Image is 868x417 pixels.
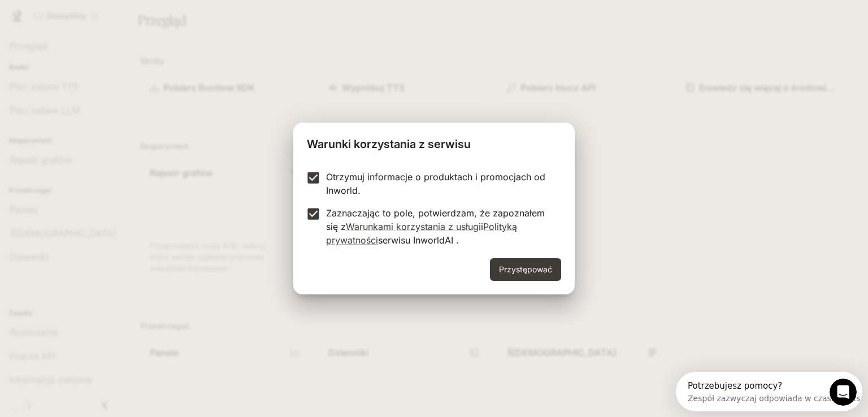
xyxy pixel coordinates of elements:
[307,137,471,151] font: Warunki korzystania z serwisu
[676,372,862,411] iframe: Uruchomienie funkcji odkrywania czatu na żywo w Intercomie
[378,234,459,246] font: serwisu InworldAI .
[5,5,289,36] div: Otwórz komunikator interkomowy
[326,207,545,232] font: Zaznaczając to pole, potwierdzam, że zapoznałem się z
[490,258,561,281] button: Przystępować
[830,379,857,406] iframe: Czat na żywo w interkomie
[499,264,552,274] font: Przystępować
[12,9,106,19] font: Potrzebujesz pomocy?
[481,221,483,232] font: i
[326,171,545,196] font: Otrzymuj informacje o produktach i promocjach od Inworld.
[12,22,256,31] font: Zespół zazwyczaj odpowiada w czasie krótszym niż 3 godziny
[346,221,481,232] a: Warunkami korzystania z usługi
